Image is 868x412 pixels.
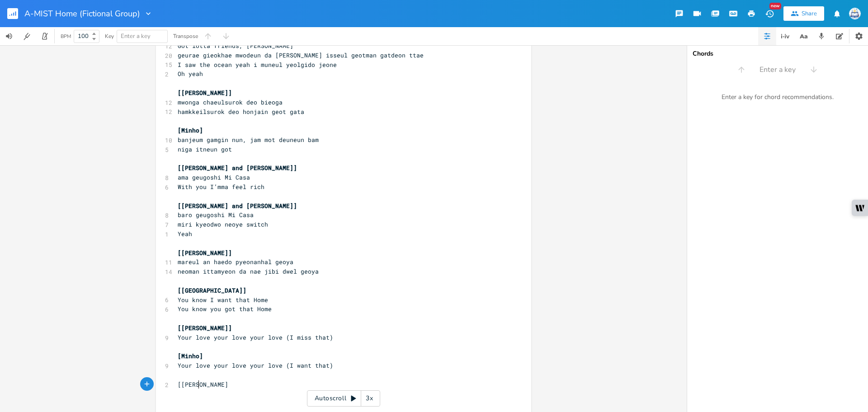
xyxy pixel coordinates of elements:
[178,183,264,191] span: With you I’mma feel rich
[24,9,140,18] span: A-MIST Home (Fictional Group)
[178,61,337,69] span: I saw the ocean yeah i muneul yeolgido jeone
[178,230,192,238] span: Yeah
[178,333,333,341] span: Your love your love your love (I miss that)
[178,42,293,50] span: Got lotta friends, [PERSON_NAME]
[178,164,297,172] span: [[PERSON_NAME] and [PERSON_NAME]]
[178,296,268,304] span: You know I want that Home
[178,145,232,153] span: niga itneun got
[178,286,246,294] span: [[GEOGRAPHIC_DATA]]
[178,361,333,369] span: Your love your love your love (I want that)
[178,202,297,210] span: [[PERSON_NAME] and [PERSON_NAME]]
[178,173,250,181] span: ama geugoshi Mi Casa
[121,32,151,40] span: Enter a key
[687,88,868,107] div: Enter a key for chord recommendations.
[178,126,203,134] span: [Minho]
[61,34,71,39] div: BPM
[178,98,283,106] span: mwonga chaeulsurok deo bieoga
[178,70,203,78] span: Oh yeah
[760,5,778,22] button: New
[178,324,232,332] span: [[PERSON_NAME]]
[178,108,304,116] span: hamkkeilsurok deo honjain geot gata
[693,51,863,57] div: Chords
[178,249,232,257] span: [[PERSON_NAME]]
[178,258,293,266] span: mareul an haedo pyeonanhal geoya
[783,6,824,21] button: Share
[849,8,861,19] img: Sign In
[769,3,781,9] div: New
[307,390,380,407] div: Autoscroll
[802,9,817,18] div: Share
[178,380,228,388] span: [[PERSON_NAME]
[178,51,424,59] span: geurae gieokhae mwodeun da [PERSON_NAME] isseul geotman gatdeon ttae
[178,352,203,360] span: [Minho]
[178,136,319,144] span: banjeum gamgin nun, jam mot deuneun bam
[178,305,272,313] span: You know you got that Home
[105,33,114,39] div: Key
[178,220,268,228] span: miri kyeodwo neoye switch
[361,390,377,407] div: 3x
[178,211,254,219] span: baro geugoshi Mi Casa
[178,89,232,97] span: [[PERSON_NAME]]
[178,267,319,275] span: neoman ittamyeon da nae jibi dwel geoya
[759,65,796,75] span: Enter a key
[173,33,198,39] div: Transpose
